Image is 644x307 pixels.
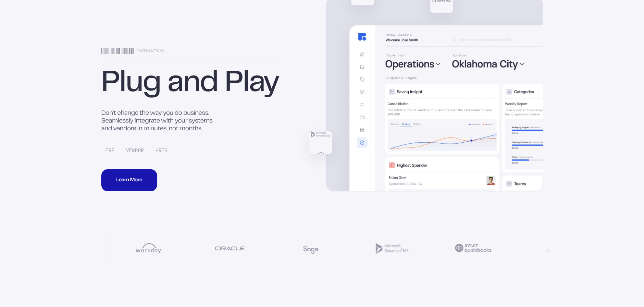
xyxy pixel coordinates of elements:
[116,178,142,183] div: Learn More
[122,148,144,153] div: Vendor
[101,48,283,57] div: Integrations
[101,70,283,98] div: Plug and Play
[101,110,219,133] div: Don't change the way you do business. Seamlessly integrate with your systems and vendors in minut...
[152,148,167,153] div: HRIS
[101,169,157,191] button: Learn MoreLearn MoreLearn MoreLearn MoreLearn MoreLearn MoreLearn More
[101,148,114,153] div: ERP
